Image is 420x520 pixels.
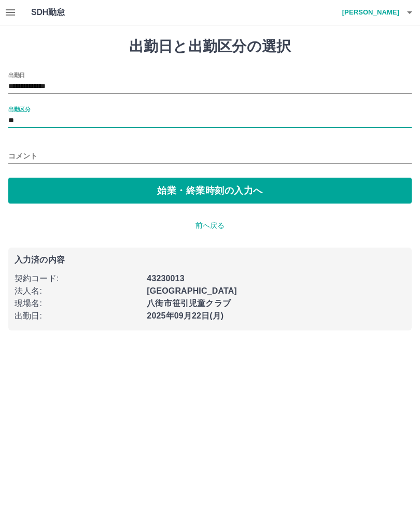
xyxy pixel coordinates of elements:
[8,105,30,113] label: 出勤区分
[147,286,237,295] b: [GEOGRAPHIC_DATA]
[147,311,223,320] b: 2025年09月22日(月)
[15,297,141,310] p: 現場名 :
[15,310,141,322] p: 出勤日 :
[15,272,141,285] p: 契約コード :
[15,256,405,264] p: 入力済の内容
[147,299,231,308] b: 八街市笹引児童クラブ
[15,285,141,297] p: 法人名 :
[8,38,412,55] h1: 出勤日と出勤区分の選択
[147,274,184,283] b: 43230013
[8,220,412,231] p: 前へ戻る
[8,178,412,204] button: 始業・終業時刻の入力へ
[8,71,25,79] label: 出勤日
